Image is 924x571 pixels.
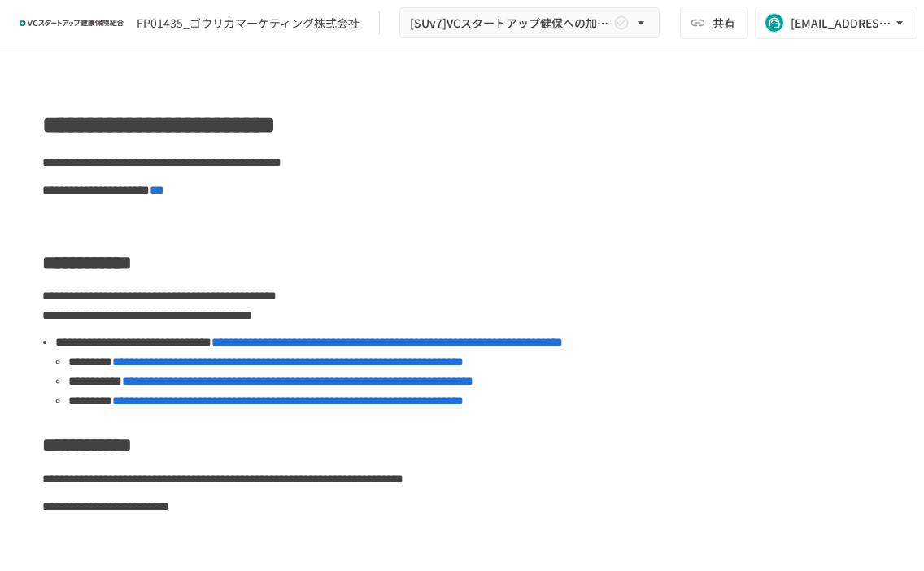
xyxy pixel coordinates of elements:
button: 共有 [680,7,748,39]
span: 共有 [713,14,735,32]
img: ZDfHsVrhrXUoWEWGWYf8C4Fv4dEjYTEDCNvmL73B7ox [20,10,124,36]
button: [SUv7]VCスタートアップ健保への加入申請手続き [399,7,660,39]
span: [SUv7]VCスタートアップ健保への加入申請手続き [410,13,610,33]
div: [EMAIL_ADDRESS][DOMAIN_NAME] [791,13,891,33]
button: [EMAIL_ADDRESS][DOMAIN_NAME] [755,7,917,39]
div: FP01435_ゴウリカマーケティング株式会社 [137,15,360,32]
